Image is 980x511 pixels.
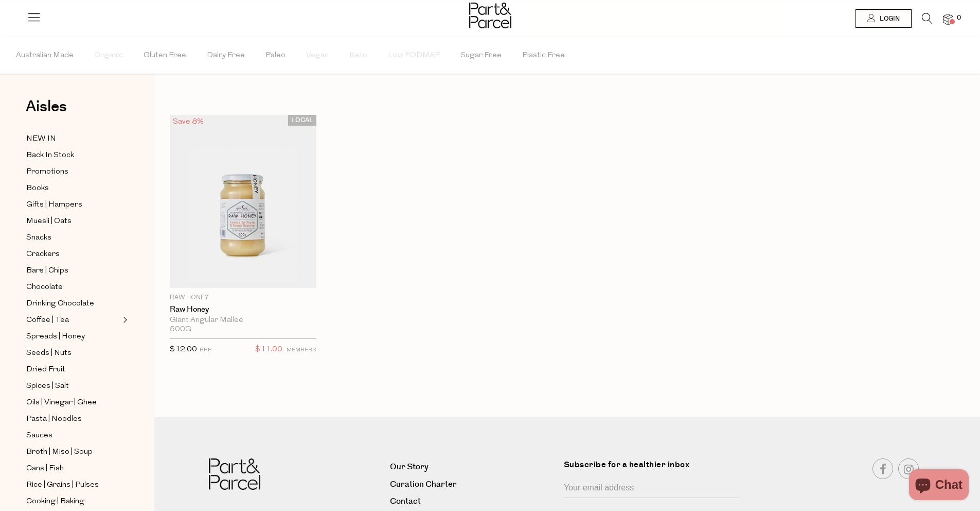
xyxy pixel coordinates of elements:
[170,115,316,288] img: Raw Honey
[26,149,74,162] span: Back In Stock
[390,495,556,508] a: Contact
[26,182,120,195] a: Books
[306,38,329,74] span: Vegan
[26,215,72,228] span: Muesli | Oats
[26,99,67,125] a: Aisles
[255,343,282,356] span: $11.00
[170,325,191,334] span: 500G
[26,95,67,118] span: Aisles
[26,182,49,195] span: Books
[26,231,120,244] a: Snacks
[26,495,120,508] a: Cooking | Baking
[26,314,69,327] span: Coffee | Tea
[26,496,84,508] span: Cooking | Baking
[26,380,120,393] a: Spices | Salt
[170,115,207,129] div: Save 8%
[26,364,65,376] span: Dried Fruit
[26,397,97,409] span: Oils | Vinegar | Ghee
[26,479,120,491] a: Rice | Grains | Pulses
[120,314,128,326] button: Expand/Collapse Coffee | Tea
[26,281,120,294] a: Chocolate
[26,165,120,178] a: Promotions
[26,264,120,277] a: Bars | Chips
[26,297,120,310] a: Drinking Chocolate
[200,347,211,353] small: RRP
[26,298,94,310] span: Drinking Chocolate
[26,331,85,343] span: Spreads | Honey
[906,469,972,503] inbox-online-store-chat: Shopify online store chat
[26,232,51,244] span: Snacks
[26,215,120,228] a: Muesli | Oats
[390,460,556,474] a: Our Story
[522,38,565,74] span: Plastic Free
[16,38,74,74] span: Australian Made
[856,9,912,28] a: Login
[460,38,502,74] span: Sugar Free
[26,265,68,277] span: Bars | Chips
[26,149,120,162] a: Back In Stock
[564,458,745,479] label: Subscribe for a healthier inbox
[26,330,120,343] a: Spreads | Honey
[26,479,99,491] span: Rice | Grains | Pulses
[877,14,900,23] span: Login
[26,281,63,294] span: Chocolate
[26,463,64,475] span: Cans | Fish
[26,446,93,458] span: Broth | Miso | Soup
[388,38,440,74] span: Low FODMAP
[26,199,82,211] span: Gifts | Hampers
[26,413,82,425] span: Pasta | Noodles
[26,248,120,261] a: Crackers
[287,347,316,353] small: MEMBERS
[26,248,60,261] span: Crackers
[26,347,120,360] a: Seeds | Nuts
[943,14,953,25] a: 0
[26,446,120,458] a: Broth | Miso | Soup
[26,396,120,409] a: Oils | Vinegar | Ghee
[207,38,245,74] span: Dairy Free
[170,316,316,325] div: Giant Angular Mallee
[26,380,69,393] span: Spices | Salt
[26,347,72,360] span: Seeds | Nuts
[209,458,260,490] img: Part&Parcel
[26,198,120,211] a: Gifts | Hampers
[26,133,56,145] span: NEW IN
[265,38,286,74] span: Paleo
[349,38,367,74] span: Keto
[144,38,186,74] span: Gluten Free
[954,13,964,23] span: 0
[26,429,120,442] a: Sauces
[170,305,316,314] a: Raw Honey
[170,346,197,353] span: $12.00
[288,115,316,126] span: LOCAL
[26,132,120,145] a: NEW IN
[170,293,316,302] p: Raw Honey
[390,478,556,491] a: Curation Charter
[26,430,52,442] span: Sauces
[564,479,739,498] input: Your email address
[26,363,120,376] a: Dried Fruit
[26,413,120,425] a: Pasta | Noodles
[26,462,120,475] a: Cans | Fish
[94,38,123,74] span: Organic
[26,314,120,327] a: Coffee | Tea
[26,166,68,178] span: Promotions
[469,3,511,28] img: Part&Parcel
